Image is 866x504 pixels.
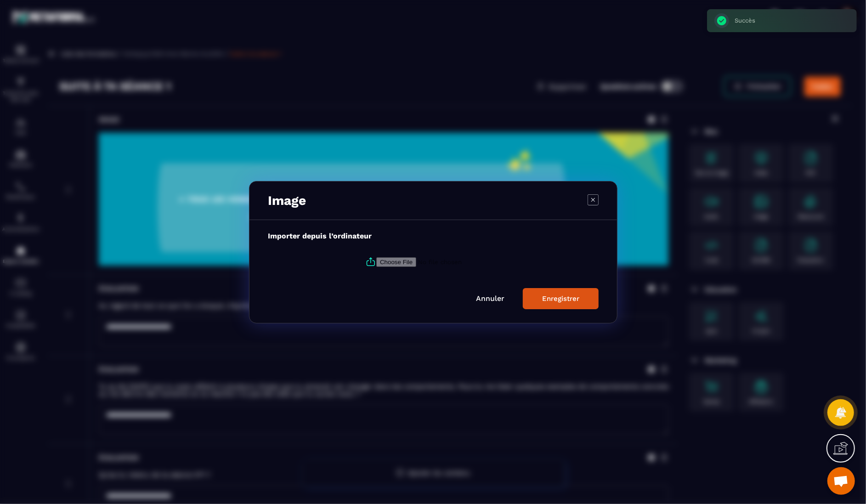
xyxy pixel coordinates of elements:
[542,294,579,303] div: Enregistrer
[268,232,372,240] label: Importer depuis l’ordinateur
[827,467,855,495] div: Ouvrir le chat
[268,193,306,208] h3: Image
[523,288,599,309] button: Enregistrer
[476,294,504,303] a: Annuler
